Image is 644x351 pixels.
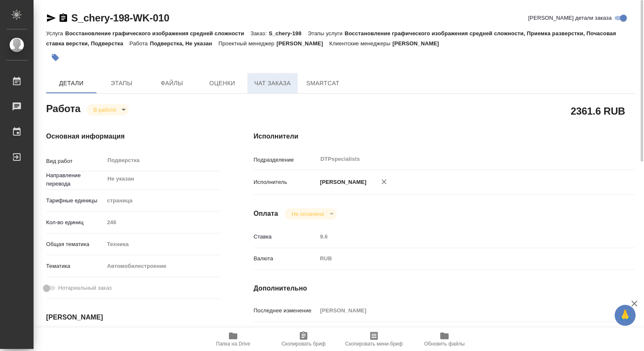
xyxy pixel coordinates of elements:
p: Исполнитель [254,178,317,186]
span: [PERSON_NAME] детали заказа [528,14,612,22]
div: RUB [317,251,603,266]
p: Тарифные единицы [46,196,104,205]
span: Скопировать мини-бриф [345,341,402,347]
span: Этапы [101,78,142,89]
div: Техника [104,237,220,251]
h4: [PERSON_NAME] [46,312,220,322]
span: Скопировать бриф [281,341,325,347]
p: Этапы услуги [308,30,345,37]
button: Обновить файлы [409,327,480,351]
div: В работе [285,208,336,220]
button: Скопировать мини-бриф [339,327,409,351]
p: Клиентские менеджеры [329,40,392,47]
p: Восстановление графического изображения средней сложности [65,30,250,37]
textarea: вернуть картинки обратно в eps (готово пока только 6шт) [URL][DOMAIN_NAME] [317,327,603,349]
span: Детали [51,78,91,89]
p: [PERSON_NAME] [276,40,329,47]
button: 🙏 [615,305,636,326]
span: Нотариальный заказ [58,284,112,292]
p: Кол-во единиц [46,218,104,227]
p: Ставка [254,233,317,241]
h2: 2361.6 RUB [571,104,625,118]
div: В работе [87,104,129,115]
p: Проектный менеджер [218,40,276,47]
p: Услуга [46,30,65,37]
p: Подразделение [254,156,317,164]
span: Папка на Drive [216,341,250,347]
span: Чат заказа [252,78,293,89]
p: Последнее изменение [254,306,317,315]
button: Не оплачена [289,210,326,217]
p: Подверстка, Не указан [150,40,218,47]
span: Обновить файлы [424,341,465,347]
input: Пустое поле [104,216,220,228]
span: SmartCat [303,78,343,89]
p: Направление перевода [46,171,104,188]
h4: Оплата [254,209,278,219]
p: Вид работ [46,157,104,165]
span: 🙏 [618,306,632,324]
p: Общая тематика [46,240,104,249]
button: Удалить исполнителя [375,173,393,191]
span: Файлы [152,78,192,89]
button: Скопировать бриф [268,327,339,351]
button: Скопировать ссылку для ЯМессенджера [46,13,56,23]
div: Автомобилестроение [104,259,220,273]
span: Оценки [202,78,242,89]
button: Скопировать ссылку [58,13,68,23]
p: [PERSON_NAME] [392,40,445,47]
h4: Основная информация [46,131,220,141]
p: [PERSON_NAME] [317,178,366,186]
p: Заказ: [250,30,268,37]
input: Пустое поле [317,231,603,243]
p: S_chery-198 [269,30,308,37]
p: Валюта [254,254,317,263]
p: Работа [130,40,150,47]
div: страница [104,194,220,208]
button: Папка на Drive [198,327,268,351]
h4: Исполнители [254,131,635,141]
h2: Работа [46,100,80,115]
input: Пустое поле [317,304,603,317]
a: S_chery-198-WK-010 [71,12,169,24]
p: Тематика [46,262,104,270]
h4: Дополнительно [254,283,635,293]
button: В работе [91,106,119,113]
button: Добавить тэг [46,48,65,67]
